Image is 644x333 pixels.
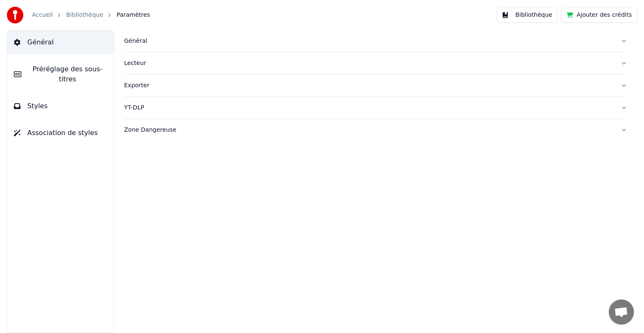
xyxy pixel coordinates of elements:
button: YT-DLP [124,97,627,119]
div: Ouvrir le chat [609,299,634,325]
span: Préréglage des sous-titres [28,64,107,84]
button: Lecteur [124,52,627,74]
div: Général [124,37,614,45]
nav: breadcrumb [32,11,150,19]
button: Association de styles [7,121,114,145]
button: Bibliothèque [496,8,558,23]
span: Paramètres [117,11,150,19]
img: youka [7,7,23,23]
div: Exporter [124,81,614,90]
button: Préréglage des sous-titres [7,57,114,91]
button: Ajouter des crédits [561,8,637,23]
button: Styles [7,94,114,118]
button: Général [124,30,627,52]
span: Général [27,37,54,47]
div: Lecteur [124,59,614,68]
button: Exporter [124,75,627,96]
a: Bibliothèque [66,11,103,19]
div: YT-DLP [124,104,614,112]
a: Accueil [32,11,53,19]
span: Styles [27,101,48,111]
span: Association de styles [27,128,98,138]
button: Zone Dangereuse [124,119,627,141]
div: Zone Dangereuse [124,126,614,134]
button: Général [7,31,114,54]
